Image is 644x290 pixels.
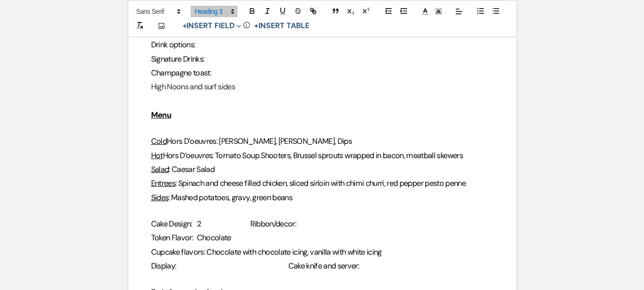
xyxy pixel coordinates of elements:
span: Champagne toast: [151,68,212,78]
span: Cake Design: 2 [151,219,201,229]
span: Hors D’oeuvres: [PERSON_NAME], [PERSON_NAME], Dips [167,136,352,146]
span: Ribbon/decor: [250,219,296,229]
span: Text Background Color [432,6,445,17]
span: Cake knife and server: [288,261,359,271]
span: : Spinach and cheese filled chicken, sliced sirloin with chimi churri, red pepper pesto penne [175,178,466,188]
u: Entrees [151,178,175,188]
span: : Caesar Salad [169,164,215,174]
button: +Insert Table [251,20,312,32]
h3: High Noons and surf sides [151,80,493,94]
button: Insert Field [179,20,245,32]
span: Alignment [452,6,466,17]
u: Sides [151,193,169,203]
span: + [183,22,187,30]
u: Cold [151,136,167,146]
span: + [254,22,258,30]
span: Text Color [419,6,432,17]
span: Cupcake flavors: Chocolate with chocolate icing, vanilla with white icing [151,247,382,257]
span: Signature Drinks: [151,54,204,64]
span: Token Flavor: Chocolate [151,233,231,243]
span: Hors D’oeuvres: Tomato Soup Shooters, Brussel sprouts wrapped in bacon, meatball skewers [163,150,463,161]
u: Hot [151,150,163,161]
u: Salad [151,164,169,174]
u: Menu [151,110,171,120]
span: : Mashed potatoes, gravy, green beans [168,193,292,203]
span: Header Formats [191,6,237,17]
span: Display: [151,261,176,271]
span: Drink options: [151,40,195,50]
